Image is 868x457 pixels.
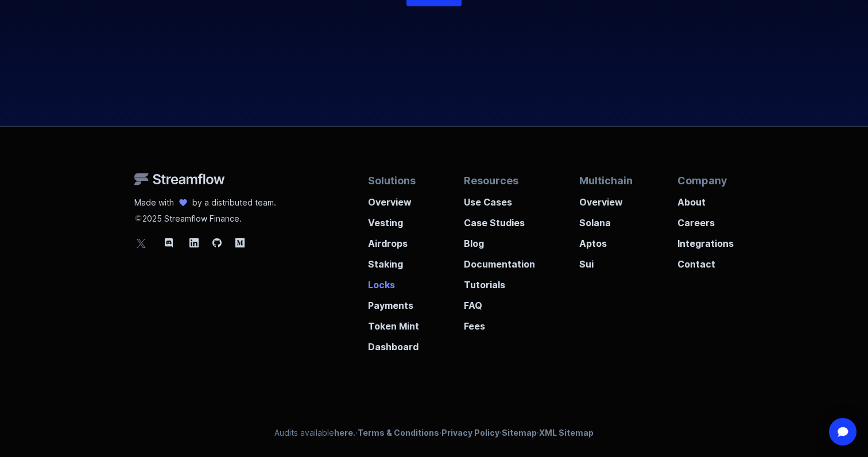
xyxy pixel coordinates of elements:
[677,188,734,209] a: About
[358,428,439,437] a: Terms & Conditions
[441,428,499,437] a: Privacy Policy
[368,230,419,250] a: Airdrops
[829,418,857,446] div: Open Intercom Messenger
[677,173,734,188] p: Company
[334,428,355,437] a: here.
[464,230,535,250] a: Blog
[579,209,633,230] a: Solana
[539,428,594,437] a: XML Sitemap
[192,197,276,208] p: by a distributed team.
[274,427,594,439] p: Audits available · · · ·
[677,230,734,250] a: Integrations
[368,250,419,271] a: Staking
[368,292,419,312] a: Payments
[464,271,535,292] a: Tutorials
[579,230,633,250] a: Aptos
[579,250,633,271] a: Sui
[368,173,419,188] p: Solutions
[464,312,535,333] a: Fees
[368,188,419,209] a: Overview
[134,173,225,185] img: Streamflow Logo
[677,250,734,271] a: Contact
[464,250,535,271] a: Documentation
[502,428,537,437] a: Sitemap
[464,173,535,188] p: Resources
[579,173,633,188] p: Multichain
[134,208,276,224] p: 2025 Streamflow Finance.
[368,209,419,230] a: Vesting
[464,188,535,209] a: Use Cases
[677,209,734,230] a: Careers
[464,209,535,230] a: Case Studies
[464,292,535,312] a: FAQ
[368,271,419,292] a: Locks
[579,188,633,209] a: Overview
[368,312,419,333] a: Token Mint
[368,333,419,354] a: Dashboard
[134,197,174,208] p: Made with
